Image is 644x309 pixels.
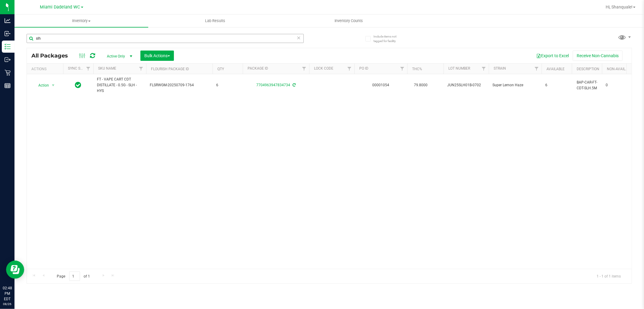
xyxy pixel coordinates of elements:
a: Filter [299,64,309,74]
span: All Packages [31,52,74,59]
input: 1 [69,271,80,281]
button: Export to Excel [532,51,573,61]
a: Filter [344,64,354,74]
a: Lock Code [314,66,333,71]
a: SKU Name [98,66,116,71]
a: Non-Available [607,67,634,71]
span: Inventory Counts [327,18,371,24]
a: Qty [217,67,224,71]
span: FT - VAPE CART CDT DISTILLATE - 0.5G - SLH - HYS [97,77,143,94]
span: Clear [297,34,301,42]
a: Inventory [14,15,148,27]
span: FLSRWGM-20250709-1764 [150,82,209,88]
span: Hi, Shanquale! [606,5,633,9]
a: THC% [412,67,422,71]
span: 1 - 1 of 1 items [592,271,626,281]
a: Lot Number [448,66,470,71]
span: Page of 1 [52,271,95,281]
a: Sync Status [68,66,91,71]
a: Flourish Package ID [151,67,189,71]
inline-svg: Analytics [5,18,11,24]
inline-svg: Reports [5,83,11,89]
a: 00001054 [373,83,389,87]
span: Sync from Compliance System [292,83,296,87]
a: Lab Results [148,15,282,27]
span: Lab Results [197,18,233,24]
p: 08/26 [3,302,12,306]
a: Filter [532,64,542,74]
inline-svg: Outbound [5,57,11,63]
span: 6 [216,82,239,88]
span: Super Lemon Haze [492,82,538,88]
a: Inventory Counts [282,15,416,27]
span: Include items not tagged for facility [373,34,404,43]
inline-svg: Inbound [5,31,11,37]
inline-svg: Inventory [5,44,11,50]
a: Available [546,67,565,71]
input: Search Package ID, Item Name, SKU, Lot or Part Number... [27,34,304,43]
span: Miami Dadeland WC [40,5,80,10]
span: 6 [545,82,568,88]
span: 79.8000 [411,81,431,90]
a: Filter [397,64,407,74]
span: In Sync [75,81,82,89]
a: PO ID [359,66,368,71]
span: select [50,81,57,90]
a: 7704963947834734 [256,83,290,87]
button: Bulk Actions [140,51,174,61]
p: 02:48 PM EDT [3,285,12,302]
span: Bulk Actions [144,53,170,58]
a: Filter [83,64,93,74]
inline-svg: Retail [5,70,11,76]
a: Description [577,67,599,71]
span: 0 [606,82,629,88]
a: Filter [136,64,146,74]
div: Actions [31,67,61,71]
span: JUN25SLH01B-0702 [447,82,485,88]
a: Package ID [248,66,268,71]
span: Inventory [14,18,148,24]
a: Filter [479,64,489,74]
div: BAP-CAR-FT-CDT-SLH.5M [575,79,598,92]
span: Action [33,81,49,90]
button: Receive Non-Cannabis [573,51,623,61]
iframe: Resource center [6,261,24,279]
a: Strain [494,66,506,71]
